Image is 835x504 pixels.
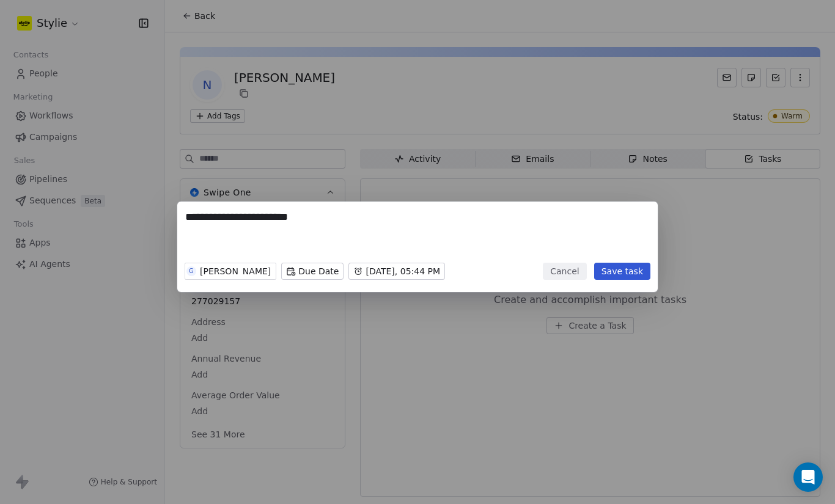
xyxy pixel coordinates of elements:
[200,267,271,276] div: [PERSON_NAME]
[543,263,586,280] button: Cancel
[348,263,445,280] button: [DATE], 05:44 PM
[298,265,339,277] span: Due Date
[594,263,650,280] button: Save task
[366,265,440,277] span: [DATE], 05:44 PM
[189,266,194,276] div: G
[281,263,344,280] button: Due Date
